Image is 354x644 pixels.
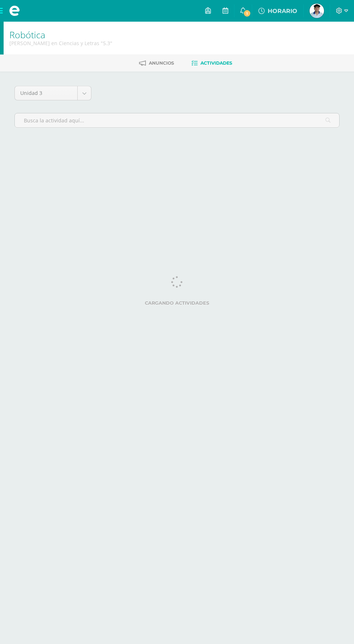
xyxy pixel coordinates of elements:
input: Busca la actividad aquí... [15,113,339,127]
label: Cargando actividades [14,300,340,306]
span: HORARIO [268,8,297,14]
span: Actividades [200,60,232,66]
img: 06c4c350a71096b837e7fba122916920.png [310,4,324,18]
div: Quinto Bachillerato en Ciencias y Letras '5.3' [9,40,112,47]
a: Actividades [191,57,232,69]
a: Anuncios [139,57,174,69]
span: 1 [243,9,251,17]
span: Anuncios [149,60,174,66]
a: Robótica [9,29,45,41]
h1: Robótica [9,30,112,40]
a: Unidad 3 [15,86,91,100]
span: Unidad 3 [20,86,72,100]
